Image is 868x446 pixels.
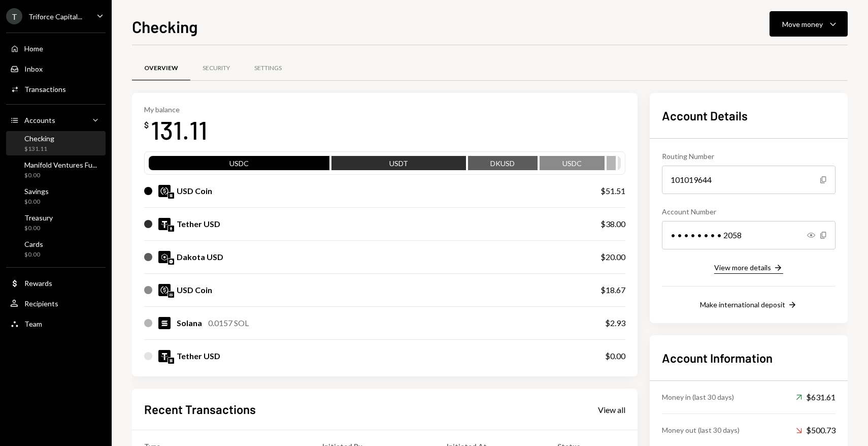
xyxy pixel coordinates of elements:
h2: Account Information [662,349,836,366]
h2: Recent Transactions [144,401,256,418]
div: Make international deposit [700,300,785,309]
a: Security [190,55,242,81]
div: Account Number [662,206,836,217]
div: Overview [144,64,178,73]
div: Cards [24,240,43,248]
div: Settings [254,64,282,73]
div: $2.93 [605,317,625,329]
div: $631.61 [796,391,836,403]
div: 131.11 [151,114,208,146]
div: $20.00 [600,251,625,263]
div: Solana [177,317,202,329]
div: USDC [540,158,605,172]
div: Treasury [24,213,53,222]
div: $51.51 [600,185,625,197]
div: Routing Number [662,151,836,162]
div: My balance [144,105,208,114]
h1: Checking [132,16,198,37]
a: View all [598,404,625,415]
div: View more details [714,263,771,272]
div: Tether USD [177,218,220,230]
div: Recipients [24,299,58,308]
div: Team [24,320,42,328]
a: Inbox [6,59,106,78]
div: USD Coin [177,185,212,197]
div: Home [24,44,43,53]
img: solana-mainnet [168,358,174,364]
a: Manifold Ventures Fu...$0.00 [6,157,106,182]
div: $131.11 [24,145,54,153]
div: DKUSD [468,158,538,172]
div: USDT [331,158,466,172]
div: Checking [24,134,54,143]
a: Checking$131.11 [6,131,106,155]
div: Inbox [24,65,43,73]
div: $ [144,120,149,130]
div: Triforce Capital... [28,12,82,21]
button: Move money [770,11,848,37]
div: T [6,8,22,24]
div: Money out (last 30 days) [662,425,740,435]
div: Savings [24,187,49,196]
img: arbitrum-mainnet [168,292,174,298]
div: 101019644 [662,166,836,194]
div: Move money [782,19,823,29]
img: SOL [158,317,171,329]
img: USDC [158,185,171,197]
div: Dakota USD [177,251,223,263]
div: Rewards [24,279,52,288]
div: Accounts [24,116,55,124]
div: Security [203,64,230,73]
a: Overview [132,55,190,81]
img: solana-mainnet [168,193,174,199]
a: Home [6,39,106,57]
button: Make international deposit [700,300,797,311]
a: Treasury$0.00 [6,210,106,235]
div: $0.00 [605,350,625,362]
div: Manifold Ventures Fu... [24,161,97,169]
img: base-mainnet [168,259,174,265]
div: Money in (last 30 days) [662,392,734,402]
div: • • • • • • • • 2058 [662,221,836,249]
div: $18.67 [600,284,625,296]
div: Transactions [24,85,66,93]
a: Transactions [6,80,106,98]
h2: Account Details [662,107,836,124]
a: Rewards [6,274,106,292]
div: USD Coin [177,284,212,296]
div: $500.73 [796,424,836,436]
a: Team [6,314,106,333]
div: View all [598,405,625,415]
img: DKUSD [158,251,171,263]
a: Recipients [6,294,106,312]
img: ethereum-mainnet [168,226,174,232]
div: $0.00 [24,198,49,206]
div: $0.00 [24,171,97,180]
button: View more details [714,263,783,274]
img: USDT [158,350,171,362]
div: Tether USD [177,350,220,362]
div: $38.00 [600,218,625,230]
img: USDC [158,284,171,296]
a: Savings$0.00 [6,184,106,208]
img: USDT [158,218,171,230]
a: Accounts [6,111,106,129]
a: Cards$0.00 [6,237,106,261]
div: 0.0157 SOL [208,317,249,329]
div: $0.00 [24,224,53,233]
a: Settings [242,55,294,81]
div: $0.00 [24,250,43,259]
div: USDC [149,158,329,172]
